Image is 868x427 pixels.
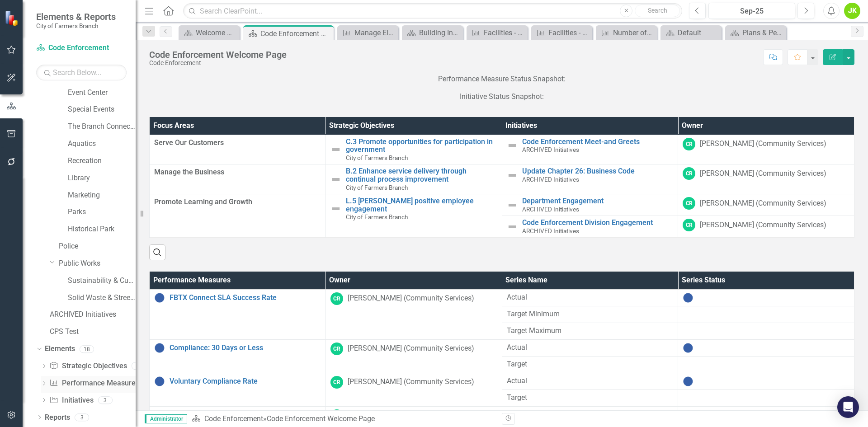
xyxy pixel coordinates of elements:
td: Double-Click to Edit Right Click for Context Menu [150,406,326,425]
div: Code Enforcement Welcome Page [260,28,331,39]
td: Double-Click to Edit [678,323,854,339]
img: No Information [154,292,165,303]
td: Double-Click to Edit [678,289,854,306]
div: Facilities - Percent of Workorders Completed Within 24 Hours [548,27,590,38]
a: Welcome Page [181,27,237,38]
td: Double-Click to Edit Right Click for Context Menu [502,135,678,164]
div: CR [683,167,695,180]
button: Search [635,5,680,17]
td: Double-Click to Edit [678,135,854,164]
td: Double-Click to Edit Right Click for Context Menu [325,135,502,164]
img: No Information [154,409,165,420]
a: Library [68,173,136,183]
div: 18 [80,345,94,353]
div: CR [330,343,343,355]
a: Marketing [68,190,136,201]
td: Double-Click to Edit [678,339,854,356]
td: Double-Click to Edit [150,164,326,194]
div: Building Inspections Welcome Page [419,27,461,38]
td: Double-Click to Edit Right Click for Context Menu [325,164,502,194]
a: Police [59,241,136,252]
img: Not Defined [330,174,341,185]
span: Target Maximum [507,326,674,336]
td: Double-Click to Edit Right Click for Context Menu [325,194,502,238]
a: CPS Test [50,327,136,337]
td: Double-Click to Edit Right Click for Context Menu [502,194,678,216]
td: Double-Click to Edit Right Click for Context Menu [150,289,326,339]
div: Code Enforcement [149,60,287,66]
div: Sep-25 [712,6,792,17]
a: Facilities - Percent of Workorders Completed Within 24 Hours [533,27,590,38]
td: Double-Click to Edit [678,306,854,323]
span: Target [507,359,674,370]
div: CR [683,197,695,210]
span: Target [507,393,674,403]
a: Code Enforcement Division Engagement [522,219,674,227]
span: City of Farmers Branch [346,184,408,191]
td: Double-Click to Edit [678,194,854,216]
img: ClearPoint Strategy [5,10,20,26]
a: Default [663,27,719,38]
img: Not Defined [507,221,518,232]
div: CR [683,219,695,231]
span: Manage the Business [154,167,321,178]
span: ARCHIVED Initiatives [522,227,579,235]
a: Code Enforcement [36,43,127,53]
td: Double-Click to Edit [502,389,678,406]
div: Facilities - Number of Workorders [484,27,525,38]
a: Department Engagement [522,197,674,205]
a: Initiatives [49,395,93,406]
a: FBTX Connect SLA Success Rate [170,294,321,302]
a: Number of Playground Repairs [598,27,655,38]
span: Actual [507,292,674,303]
span: Actual [507,343,674,353]
img: No Information [154,343,165,353]
td: Double-Click to Edit [325,289,502,339]
a: Solid Waste & Streets [68,293,136,303]
div: [PERSON_NAME] (Community Services) [700,139,826,149]
a: Code Enforcement [204,414,263,423]
span: Elements & Reports [36,11,116,22]
td: Double-Click to Edit [678,216,854,238]
div: Plans & Permits Welcome Page [742,27,784,38]
a: Building Inspections Welcome Page [404,27,461,38]
a: Reports [45,413,70,423]
div: CR [683,138,695,150]
td: Double-Click to Edit [502,339,678,356]
div: Number of Playground Repairs [613,27,655,38]
a: Facilities - Number of Workorders [469,27,525,38]
a: Code Enforcement Meet-and Greets [522,138,674,146]
img: Not Defined [330,203,341,214]
td: Double-Click to Edit Right Click for Context Menu [150,373,326,406]
img: Not Defined [330,144,341,155]
a: B.2 Enhance service delivery through continual process improvement [346,167,497,183]
span: Administrator [145,414,187,423]
img: No Information [683,292,693,303]
img: Not Defined [507,170,518,181]
div: [PERSON_NAME] (Community Services) [700,220,826,230]
a: Compliance: 30 Days or Less [170,344,321,352]
a: The Branch Connection [68,122,136,132]
span: Actual [507,376,674,386]
div: 1 [132,362,146,370]
a: Strategic Objectives [49,361,127,371]
div: CR [330,292,343,305]
a: Historical Park [68,224,136,235]
a: Public Works [59,258,136,269]
button: JK [844,3,860,19]
a: Event Center [68,88,136,98]
span: ARCHIVED Initiatives [522,206,579,213]
a: Parks [68,207,136,217]
span: Promote Learning and Growth [154,197,321,207]
td: Double-Click to Edit [502,323,678,339]
small: City of Farmers Branch [36,22,116,29]
div: Manage Elements [354,27,396,38]
input: Search Below... [36,65,127,80]
td: Double-Click to Edit [678,164,854,194]
a: Sustainability & Customer Success [68,276,136,286]
div: 3 [75,413,89,421]
a: Elements [45,344,75,354]
div: [PERSON_NAME] (Community Services) [348,293,474,304]
img: Not Defined [507,200,518,211]
img: No Information [683,376,693,387]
